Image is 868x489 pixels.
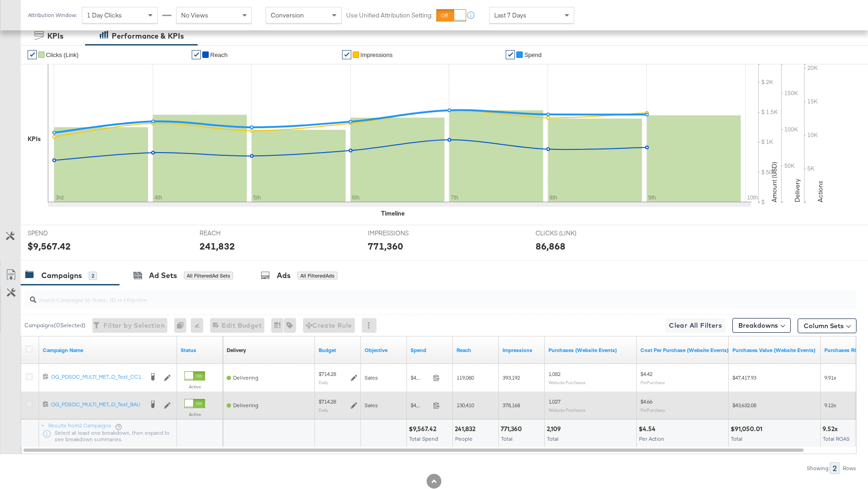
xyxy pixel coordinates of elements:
span: 119,080 [457,374,474,381]
div: Campaigns [41,270,82,281]
a: The maximum amount you're willing to spend on your ads, on average each day or over the lifetime ... [319,347,357,354]
div: 2 [830,462,839,474]
span: 1,082 [548,370,560,377]
div: All Filtered Ad Sets [184,272,233,280]
a: Your campaign's objective. [365,347,403,354]
div: 9.52x [822,425,840,433]
sub: Per Purchase [640,407,665,413]
div: Attribution Window: [28,12,77,18]
a: Your campaign name. [43,347,173,354]
div: Campaigns ( 0 Selected) [24,321,86,330]
div: $9,567.42 [409,425,439,433]
div: 2,109 [547,425,564,433]
div: Timeline [381,209,405,218]
a: The number of times your ad was served. On mobile apps an ad is counted as served the first time ... [503,347,541,354]
div: All Filtered Ads [297,272,337,280]
span: Impressions [360,51,393,58]
text: Amount (USD) [770,162,778,202]
sub: Daily [319,407,328,413]
input: Search Campaigns by Name, ID or Objective [36,287,780,305]
span: Total Spend [409,435,438,442]
span: $43,632.08 [732,402,756,409]
div: Ads [277,270,291,281]
span: Total [547,435,559,442]
span: IMPRESSIONS [368,229,437,238]
div: 241,832 [200,239,235,253]
sub: Daily [319,380,328,385]
sub: Per Purchase [640,380,665,385]
span: 130,410 [457,402,474,409]
div: KPIs [28,135,41,143]
div: 2 [89,272,97,280]
div: 241,832 [455,425,478,433]
span: 9.91x [824,374,836,381]
div: 771,360 [368,239,403,253]
a: The total amount spent to date. [411,347,449,354]
div: Delivery [227,347,246,354]
div: $4.54 [639,425,658,433]
div: Ad Sets [149,270,177,281]
a: The number of people your ad was served to. [457,347,495,354]
div: Performance & KPIs [112,31,184,41]
span: No Views [181,11,208,19]
a: ✔ [506,50,515,59]
a: OG_PDSOC_MULTI_MET...O_Test_CC1 [51,373,143,382]
div: KPIs [47,31,63,41]
span: 378,168 [503,402,520,409]
span: Last 7 Days [494,11,526,19]
span: Total [731,435,742,442]
div: $714.28 [319,370,336,378]
span: $4.42 [640,370,652,377]
a: Shows the current state of your Ad Campaign. [181,347,219,354]
span: Total ROAS [823,435,850,442]
sub: Website Purchases [548,380,586,385]
span: Spend [524,51,542,58]
span: Delivering [233,374,258,381]
span: Sales [365,374,378,381]
div: $9,567.42 [28,239,71,253]
div: 0 [174,318,191,333]
button: Breakdowns [732,318,791,333]
a: ✔ [28,50,37,59]
span: REACH [200,229,268,238]
span: $4.66 [640,398,652,405]
label: Use Unified Attribution Setting: [346,11,433,20]
a: The average cost for each purchase tracked by your Custom Audience pixel on your website after pe... [640,347,729,354]
span: Per Action [639,435,664,442]
span: $47,417.93 [732,374,756,381]
a: Reflects the ability of your Ad Campaign to achieve delivery based on ad states, schedule and bud... [227,347,246,354]
a: OG_PDSOC_MULTI_MET...O_Test_BAU [51,401,143,410]
span: CLICKS (LINK) [536,229,605,238]
div: OG_PDSOC_MULTI_MET...O_Test_CC1 [51,373,143,381]
span: Conversion [271,11,304,19]
span: $4,783.94 [411,402,429,409]
a: The number of times a purchase was made tracked by your Custom Audience pixel on your website aft... [548,347,633,354]
button: Clear All Filters [665,318,725,333]
a: ✔ [342,50,351,59]
div: OG_PDSOC_MULTI_MET...O_Test_BAU [51,401,143,408]
a: The total value of the purchase actions tracked by your Custom Audience pixel on your website aft... [732,347,817,354]
div: 771,360 [501,425,525,433]
span: Total [501,435,513,442]
span: Clicks (Link) [46,51,79,58]
text: Actions [816,181,824,202]
button: Column Sets [798,318,857,333]
span: 1 Day Clicks [87,11,122,19]
span: People [455,435,473,442]
div: $91,050.01 [731,425,765,433]
span: $4,783.48 [411,374,429,381]
div: $714.28 [319,398,336,405]
a: ✔ [192,50,201,59]
span: 393,192 [503,374,520,381]
span: Delivering [233,402,258,409]
span: Clear All Filters [669,320,722,331]
sub: Website Purchases [548,407,586,413]
span: 1,027 [548,398,560,405]
span: 9.12x [824,402,836,409]
div: Rows [842,465,857,472]
div: 86,868 [536,239,565,253]
div: Showing: [806,465,830,472]
span: Sales [365,402,378,409]
label: Active [184,384,205,390]
span: Reach [210,51,228,58]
